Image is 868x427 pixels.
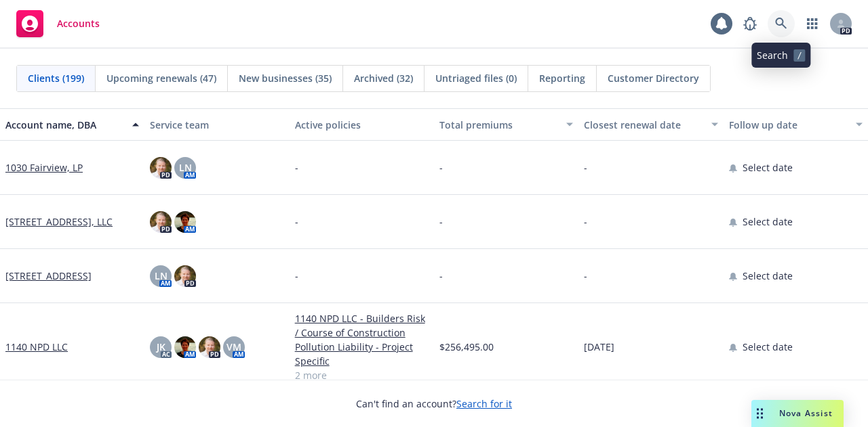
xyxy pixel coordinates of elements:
[729,118,848,132] div: Follow up date
[174,211,196,233] img: photo
[768,10,795,37] a: Search
[743,160,793,175] span: Select date
[751,400,844,427] button: Nova Assist
[239,71,332,85] span: New businesses (35)
[584,215,587,229] span: -
[199,336,220,358] img: photo
[439,269,443,283] span: -
[106,71,216,85] span: Upcoming renewals (47)
[295,118,429,132] div: Active policies
[356,397,512,411] span: Can't find an account?
[584,118,703,132] div: Closest renewal date
[584,340,614,354] span: [DATE]
[174,265,196,287] img: photo
[144,108,289,141] button: Service team
[584,160,587,175] span: -
[354,71,413,85] span: Archived (32)
[435,71,517,85] span: Untriaged files (0)
[295,215,298,229] span: -
[150,118,283,132] div: Service team
[295,311,429,340] a: 1140 NPD LLC - Builders Risk / Course of Construction
[295,160,298,175] span: -
[5,340,68,354] a: 1140 NPD LLC
[539,71,585,85] span: Reporting
[439,118,558,132] div: Total premiums
[439,160,443,175] span: -
[724,108,868,141] button: Follow up date
[150,211,172,233] img: photo
[578,108,723,141] button: Closest renewal date
[150,157,172,179] img: photo
[5,160,83,175] a: 1030 Fairview, LP
[456,397,512,410] a: Search for it
[155,269,167,283] span: LN
[295,340,429,368] a: Pollution Liability - Project Specific
[157,340,165,354] span: JK
[434,108,578,141] button: Total premiums
[743,215,793,229] span: Select date
[5,215,113,229] a: [STREET_ADDRESS], LLC
[799,10,826,37] a: Switch app
[57,18,100,29] span: Accounts
[11,5,105,43] a: Accounts
[28,71,84,85] span: Clients (199)
[174,336,196,358] img: photo
[608,71,699,85] span: Customer Directory
[751,400,768,427] div: Drag to move
[5,269,92,283] a: [STREET_ADDRESS]
[743,269,793,283] span: Select date
[439,215,443,229] span: -
[226,340,241,354] span: VM
[779,407,833,419] span: Nova Assist
[5,118,124,132] div: Account name, DBA
[295,269,298,283] span: -
[584,269,587,283] span: -
[743,340,793,354] span: Select date
[179,160,192,175] span: LN
[290,108,434,141] button: Active policies
[736,10,764,37] a: Report a Bug
[295,368,429,382] a: 2 more
[439,340,494,354] span: $256,495.00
